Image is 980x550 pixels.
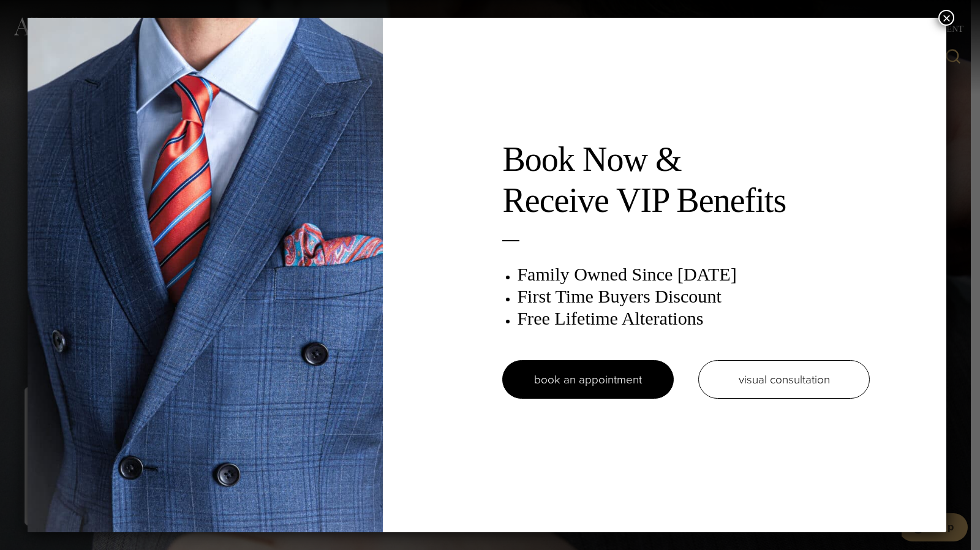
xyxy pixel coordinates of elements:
[517,263,870,285] h3: Family Owned Since [DATE]
[502,360,674,399] a: book an appointment
[517,285,870,307] h3: First Time Buyers Discount
[938,10,954,26] button: Close
[517,307,870,330] h3: Free Lifetime Alterations
[28,9,53,20] span: Help
[698,360,870,399] a: visual consultation
[502,139,870,221] h2: Book Now & Receive VIP Benefits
